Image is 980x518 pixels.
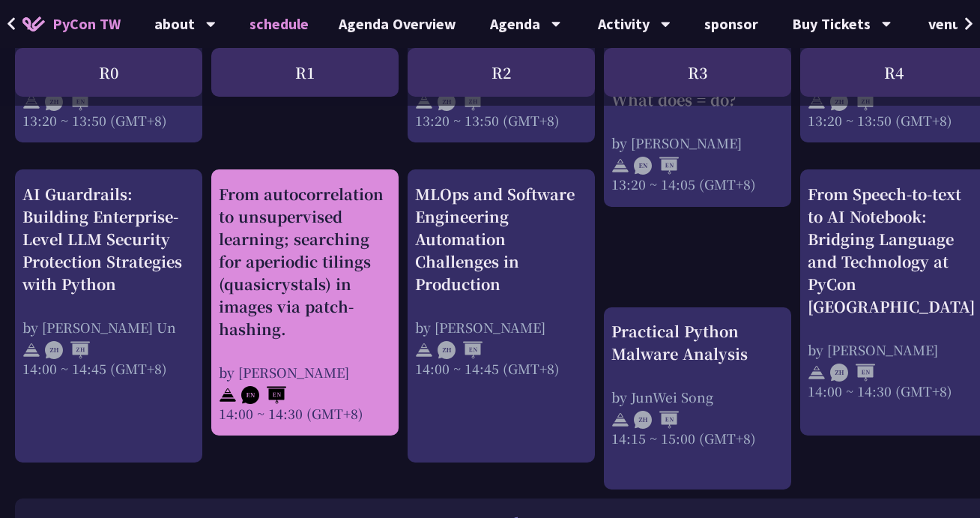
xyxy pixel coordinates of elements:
[415,183,575,295] font: MLOps and Software Engineering Automation Challenges in Production
[611,157,629,175] img: svg+xml;base64,PHN2ZyB4bWxucz0iaHR0cDovL3d3dy53My5vcmcvMjAwMC9zdmciIHdpZHRoPSIyNCIgaGVpZ2h0PSIyNC...
[415,111,560,130] font: 13:20 ~ 13:50 (GMT+8)
[22,183,182,295] font: AI Guardrails: Building Enterprise-Level LLM Security Protection Strategies with Python
[249,14,309,33] font: schedule
[339,14,456,33] font: Agenda Overview
[22,111,167,130] font: 13:20 ~ 13:50 (GMT+8)
[7,5,136,43] a: PyCon TW
[611,388,713,406] font: by JunWei Song
[704,14,758,33] font: sponsor
[22,341,40,359] img: svg+xml;base64,PHN2ZyB4bWxucz0iaHR0cDovL3d3dy53My5vcmcvMjAwMC9zdmciIHdpZHRoPSIyNCIgaGVpZ2h0PSIyNC...
[808,111,952,130] font: 13:20 ~ 13:50 (GMT+8)
[808,340,938,359] font: by [PERSON_NAME]
[792,14,871,33] font: Buy Tickets
[884,61,904,83] font: R4
[611,133,742,152] font: by [PERSON_NAME]
[219,363,349,382] font: by [PERSON_NAME]
[611,429,756,448] font: 14:15 ~ 15:00 (GMT+8)
[22,16,45,31] img: Home icon of PyCon TW 2025
[611,320,784,477] a: Practical Python Malware Analysis by JunWei Song 14:15 ~ 15:00 (GMT+8)
[219,386,237,404] img: svg+xml;base64,PHN2ZyB4bWxucz0iaHR0cDovL3d3dy53My5vcmcvMjAwMC9zdmciIHdpZHRoPSIyNCIgaGVpZ2h0PSIyNC...
[688,61,707,83] font: R3
[219,183,391,423] a: From autocorrelation to unsupervised learning; searching for aperiodic tilings (quasicrystals) in...
[22,183,195,450] a: AI Guardrails: Building Enterprise-Level LLM Security Protection Strategies with Python by [PERSO...
[22,318,176,337] font: by [PERSON_NAME] Un
[219,404,363,423] font: 14:00 ~ 14:30 (GMT+8)
[611,411,629,429] img: svg+xml;base64,PHN2ZyB4bWxucz0iaHR0cDovL3d3dy53My5vcmcvMjAwMC9zdmciIHdpZHRoPSIyNCIgaGVpZ2h0PSIyNC...
[154,14,195,33] font: about
[808,183,980,423] a: From Speech-to-text to AI Notebook: Bridging Language and Technology at PyCon [GEOGRAPHIC_DATA] b...
[415,318,545,337] font: by [PERSON_NAME]
[634,411,679,429] img: ZHEN.371966e.svg
[22,359,167,378] font: 14:00 ~ 14:45 (GMT+8)
[611,320,748,364] font: Practical Python Malware Analysis
[241,386,286,404] img: ENEN.5a408d1.svg
[634,157,679,175] img: ENEN.5a408d1.svg
[415,359,560,378] font: 14:00 ~ 14:45 (GMT+8)
[490,14,540,33] font: Agenda
[808,382,952,400] font: 14:00 ~ 14:30 (GMT+8)
[928,14,969,33] font: venue
[219,183,384,340] font: From autocorrelation to unsupervised learning; searching for aperiodic tilings (quasicrystals) in...
[808,183,975,317] font: From Speech-to-text to AI Notebook: Bridging Language and Technology at PyCon [GEOGRAPHIC_DATA]
[808,364,826,382] img: svg+xml;base64,PHN2ZyB4bWxucz0iaHR0cDovL3d3dy53My5vcmcvMjAwMC9zdmciIHdpZHRoPSIyNCIgaGVpZ2h0PSIyNC...
[295,61,315,83] font: R1
[52,14,121,33] font: PyCon TW
[611,175,756,193] font: 13:20 ~ 14:05 (GMT+8)
[830,364,875,382] img: ZHEN.371966e.svg
[99,61,118,83] font: R0
[415,183,587,450] a: MLOps and Software Engineering Automation Challenges in Production by [PERSON_NAME] 14:00 ~ 14:45...
[438,341,483,359] img: ZHEN.371966e.svg
[45,341,90,359] img: ZHZH.38617ef.svg
[491,61,511,83] font: R2
[415,341,433,359] img: svg+xml;base64,PHN2ZyB4bWxucz0iaHR0cDovL3d3dy53My5vcmcvMjAwMC9zdmciIHdpZHRoPSIyNCIgaGVpZ2h0PSIyNC...
[598,14,650,33] font: Activity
